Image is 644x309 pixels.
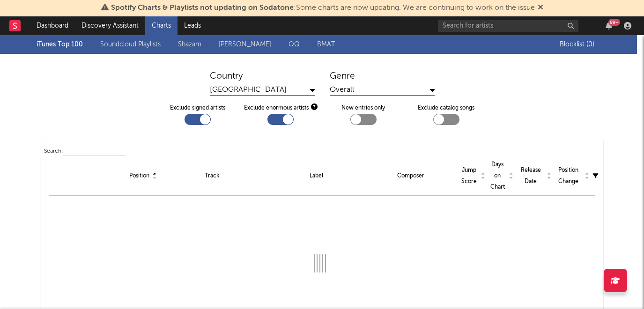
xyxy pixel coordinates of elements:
label: New entries only [341,103,385,114]
a: QQ [289,39,300,50]
span: Blocklist [560,41,600,48]
a: BMAT [317,39,335,50]
a: Leads [178,16,207,35]
a: Discovery Assistant [75,16,145,35]
div: Release Date [517,165,550,187]
div: Country [210,71,315,82]
a: Shazam [178,39,201,50]
div: Label [271,170,361,182]
a: [PERSON_NAME] [219,39,271,50]
button: Exclude enormous artists [311,103,318,110]
label: Exclude signed artists [170,103,225,114]
a: Soundcloud Playlists [100,39,161,50]
div: Position Change [555,165,588,187]
div: Track [158,170,266,182]
label: Exclude catalog songs [418,103,474,114]
div: Genre [330,71,435,82]
span: Dismiss [538,4,543,12]
span: Search: [44,148,63,154]
button: 99+ [606,22,612,29]
div: [GEOGRAPHIC_DATA] [210,84,315,96]
div: Composer [366,170,456,182]
a: Charts [145,16,178,35]
div: Days on Chart [489,159,513,193]
div: Overall [330,84,435,96]
input: Search for artists [438,20,578,32]
div: Jump Score [460,165,484,187]
div: Position [129,170,153,182]
div: 99 + [608,19,620,26]
div: Exclude enormous artists [244,103,318,114]
span: : Some charts are now updating. We are continuing to work on the issue [111,4,535,12]
span: ( 0 ) [586,39,600,50]
span: Spotify Charts & Playlists not updating on Sodatone [111,4,294,12]
a: Dashboard [30,16,75,35]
